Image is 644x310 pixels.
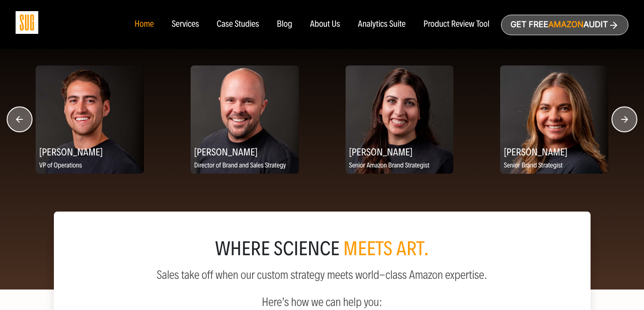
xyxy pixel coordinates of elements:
[346,65,454,174] img: Meridith Andrew, Senior Amazon Brand Strategist
[310,20,340,29] a: About Us
[191,143,299,160] h2: [PERSON_NAME]
[191,65,299,174] img: Brett Vetter, Director of Brand and Sales Strategy
[75,289,569,309] p: Here’s how we can help you:
[358,20,406,29] a: Analytics Suite
[548,20,583,29] span: Amazon
[500,160,608,171] p: Senior Brand Strategist
[501,15,628,35] a: Get freeAmazonAudit
[346,143,454,160] h2: [PERSON_NAME]
[171,20,199,29] a: Services
[36,65,144,174] img: Marco Tejada, VP of Operations
[75,240,569,258] div: where science
[16,11,38,34] img: Sug
[424,20,489,29] a: Product Review Tool
[36,143,144,160] h2: [PERSON_NAME]
[191,160,299,171] p: Director of Brand and Sales Strategy
[36,160,144,171] p: VP of Operations
[346,160,454,171] p: Senior Amazon Brand Strategist
[500,65,608,174] img: Katie Ritterbush, Senior Brand Strategist
[500,143,608,160] h2: [PERSON_NAME]
[75,269,569,281] p: Sales take off when our custom strategy meets world-class Amazon expertise.
[217,20,259,29] a: Case Studies
[343,237,429,261] span: meets art.
[277,20,293,29] a: Blog
[135,20,154,29] a: Home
